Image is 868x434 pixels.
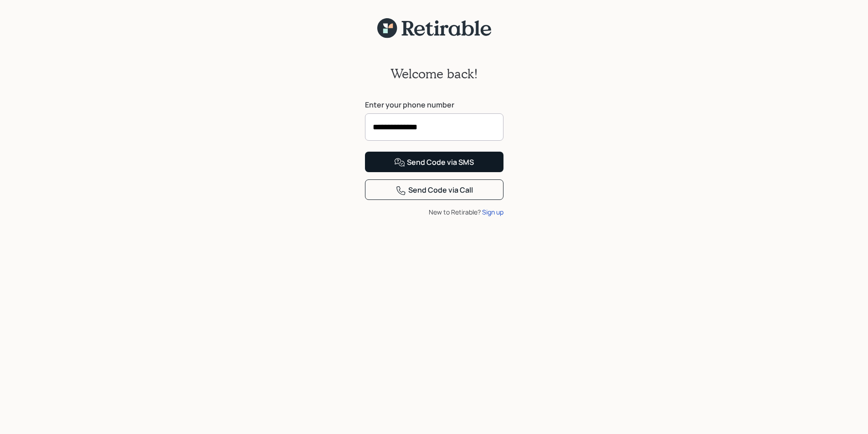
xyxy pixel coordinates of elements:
label: Enter your phone number [365,100,503,110]
div: Send Code via Call [395,185,473,196]
div: Send Code via SMS [394,157,474,168]
div: Sign up [482,207,503,217]
h2: Welcome back! [390,66,478,82]
button: Send Code via Call [365,179,503,200]
button: Send Code via SMS [365,152,503,172]
div: New to Retirable? [365,207,503,217]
